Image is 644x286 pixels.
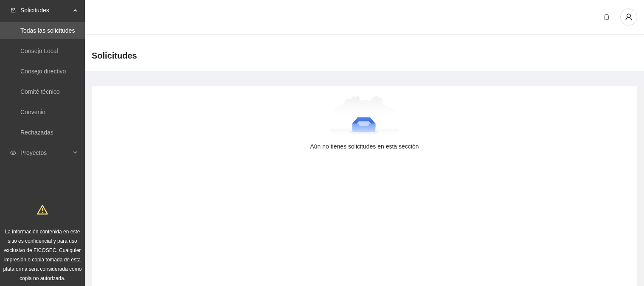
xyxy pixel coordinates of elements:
[10,150,16,156] span: eye
[20,88,60,95] a: Comité técnico
[3,229,82,281] span: La información contenida en este sitio es confidencial y para uso exclusivo de FICOSEC. Cualquier...
[600,10,613,24] button: bell
[20,144,70,161] span: Proyectos
[600,14,613,20] span: bell
[92,49,137,62] span: Solicitudes
[330,96,399,138] img: Aún no tienes solicitudes en esta sección
[10,7,16,13] span: inbox
[20,2,70,19] span: Solicitudes
[621,13,637,21] span: user
[105,142,624,151] div: Aún no tienes solicitudes en esta sección
[20,48,58,54] a: Consejo Local
[20,109,45,115] a: Convenio
[37,204,48,215] span: warning
[20,129,53,136] a: Rechazadas
[20,27,75,34] a: Todas las solicitudes
[620,8,637,25] button: user
[20,68,66,75] a: Consejo directivo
